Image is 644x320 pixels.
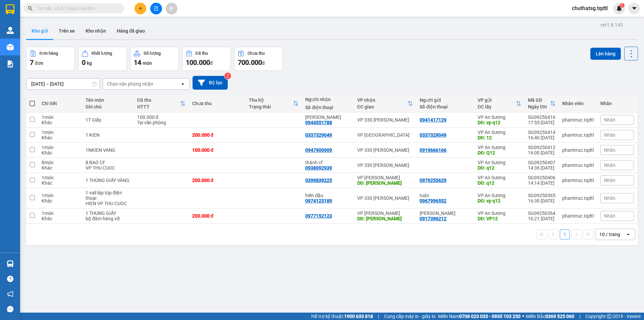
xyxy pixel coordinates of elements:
svg: open [626,232,631,237]
div: 0967996552 [420,198,446,203]
div: 1 món [42,211,79,216]
span: Miền Nam [438,313,521,320]
div: ver 1.8.143 [600,21,623,29]
div: VP nhận [357,97,408,103]
div: SG09250364 [528,211,555,216]
div: SG09250416 [528,115,555,120]
div: 0399839225 [305,178,332,183]
div: Ghi chú [86,104,130,109]
div: bộ đàm hàng vỡ [86,216,130,221]
button: Bộ lọc [193,76,228,90]
div: Nhãn [600,101,634,106]
div: phamtruc.tqdtl [562,132,594,138]
div: 1 món [42,145,79,150]
span: | [378,313,379,320]
strong: 0369 525 060 [545,314,574,319]
button: 1 [560,229,570,239]
div: 8 món [42,160,79,165]
div: 200.000 đ [192,132,242,138]
span: đ [262,60,265,66]
div: Khác [42,150,79,155]
div: 100.000 đ [137,115,185,120]
div: 1 THÙNG GIẤY VÀNG [86,178,130,183]
button: Đơn hàng7đơn [26,47,75,71]
div: DĐ: vp q12 [478,120,521,125]
th: Toggle SortBy [246,95,302,112]
div: 1 KIEN [86,132,130,138]
div: phamtruc.tqdtl [562,163,594,168]
span: Hỗ trợ kỹ thuật: [311,313,373,320]
div: hiền đậu [305,193,350,198]
img: warehouse-icon [7,27,14,34]
div: 16:30 [DATE] [528,198,555,203]
button: file-add [150,3,162,14]
span: question-circle [7,276,13,282]
div: VP THU CUOC [86,165,130,171]
div: 0337329049 [420,132,446,138]
div: Chi tiết [42,101,79,106]
span: ⚪️ [522,315,524,318]
span: kg [87,60,92,66]
div: VP 330 [PERSON_NAME] [357,195,413,201]
div: 14:14 [DATE] [528,180,555,186]
span: Cung cấp máy in - giấy in: [384,313,436,320]
img: warehouse-icon [7,44,14,51]
span: 100.000 [186,58,210,66]
div: VP gửi [478,97,516,103]
div: SG09250412 [528,145,555,150]
div: 200.000 đ [192,178,242,183]
button: caret-down [628,3,640,14]
div: 0941417129 [420,117,446,123]
div: phamtruc.tqdtl [562,178,594,183]
div: VP An Sương [478,145,521,150]
div: Khác [42,216,79,221]
input: Select a date range. [26,79,100,89]
div: Tên món [86,97,130,103]
div: ĐC lấy [478,104,516,109]
span: đ [210,60,213,66]
button: Chưa thu700.000đ [234,47,283,71]
div: ĐC giao [357,104,408,109]
div: SG09250406 [528,175,555,180]
div: VP 330 [PERSON_NAME] [357,147,413,153]
div: 16:21 [DATE] [528,216,555,221]
div: Chọn văn phòng nhận [107,81,153,87]
div: phamtruc.tqdtl [562,117,594,123]
div: phamtruc.tqdtl [562,195,594,201]
span: 7 [30,58,34,66]
div: 1 món [42,175,79,180]
div: Thu hộ [249,97,293,103]
div: 0974123189 [305,198,332,203]
div: 0919666166 [420,147,446,153]
span: Miền Bắc [526,313,574,320]
div: DĐ: 12 [478,135,521,140]
span: Nhãn [604,132,615,138]
div: Nhân viên [562,101,594,106]
div: Tại văn phòng [137,120,185,125]
div: Đã thu [137,97,180,103]
div: Khác [42,198,79,203]
div: 100.000 đ [192,147,242,153]
div: Khác [42,180,79,186]
span: plus [138,6,143,11]
div: 14:36 [DATE] [528,165,555,171]
div: Số lượng [144,51,161,56]
strong: 1900 633 818 [344,314,373,319]
sup: 2 [224,73,231,79]
div: 0917396212 [420,216,446,221]
div: VP [GEOGRAPHIC_DATA] [357,132,413,138]
button: plus [135,3,146,14]
div: Mã GD [528,97,550,103]
div: VP An Sương [478,130,521,135]
div: Hải Vân [305,115,350,120]
span: 1 [621,3,623,8]
div: 0977152123 [305,213,332,219]
div: 0944551788 [305,120,332,125]
div: Số điện thoại [305,105,350,110]
div: Số điện thoại [420,104,471,109]
button: aim [166,3,177,14]
div: Trạng thái [249,104,293,109]
span: Nhãn [604,213,615,219]
span: chuthatsg.tqdtl [567,4,613,12]
div: DĐ: LAO BẢO [357,216,413,221]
